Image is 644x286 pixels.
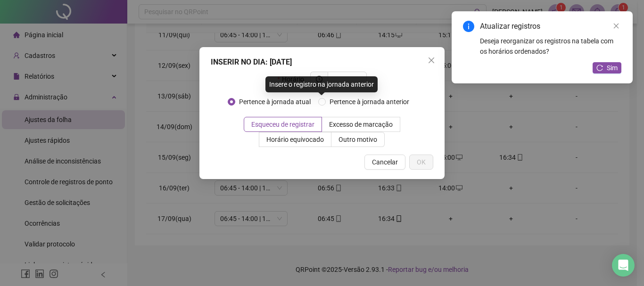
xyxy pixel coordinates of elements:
span: close [613,23,619,29]
label: Horário [277,72,310,87]
div: Open Intercom Messenger [612,254,635,277]
button: OK [409,155,433,170]
span: Cancelar [372,157,398,167]
div: Deseja reorganizar os registros na tabela com os horários ordenados? [480,36,621,57]
span: Outro motivo [339,136,377,143]
span: clock-circle [316,76,322,82]
button: Close [424,53,439,68]
span: close [428,57,435,64]
div: Insere o registro na jornada anterior [265,76,378,92]
button: Sim [593,62,621,74]
span: info-circle [463,21,474,32]
span: reload [596,65,603,71]
span: Excesso de marcação [329,121,393,128]
button: Cancelar [364,155,405,170]
span: Esqueceu de registrar [251,121,314,128]
div: INSERIR NO DIA : [DATE] [211,57,433,68]
span: Horário equivocado [266,136,324,143]
a: Close [611,21,621,31]
span: Pertence à jornada anterior [326,97,413,107]
div: Atualizar registros [480,21,621,32]
span: Pertence à jornada atual [235,97,314,107]
span: Sim [607,63,618,73]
